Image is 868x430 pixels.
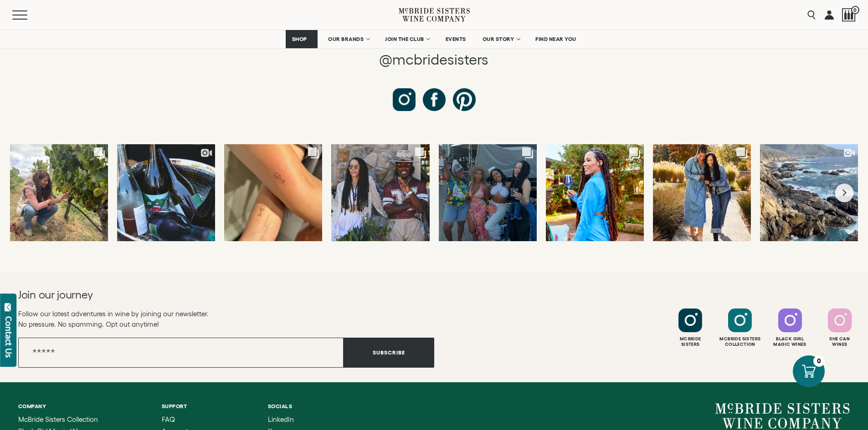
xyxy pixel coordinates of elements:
[715,403,850,429] a: McBride Sisters Wine Company
[4,316,13,358] div: Contact Us
[268,415,294,423] span: LinkedIn
[835,183,854,202] button: Next slide
[546,144,644,241] a: Happy Birthday to our very own ROBIN Today we raise a glass of McBride Sist...
[322,30,375,48] a: OUR BRANDS
[224,144,322,241] a: Birthday ink 🍷✨ My daughter and I got matching wine glass tattoos as a symb...
[667,336,714,347] div: Mcbride Sisters
[653,144,751,241] a: The vibes are in the air… harvest is getting closer here in California. With ...
[393,88,416,111] a: Follow us on Instagram
[760,144,858,241] a: We talk a lot about the coasts of California and New Zealand. It’s because th...
[716,336,764,347] div: Mcbride Sisters Collection
[439,144,537,241] a: Day one of @bluenotejazzfestival was a success! See you all tomorrow at the @...
[18,288,392,302] h2: Join our journey
[18,338,344,368] input: Email
[483,36,514,42] span: OUR STORY
[766,309,814,347] a: Follow Black Girl Magic Wines on Instagram Black GirlMagic Wines
[851,6,859,14] span: 0
[162,416,234,423] a: FAQ
[344,338,434,368] button: Subscribe
[18,415,98,423] span: McBride Sisters Collection
[292,36,307,42] span: SHOP
[162,415,175,423] span: FAQ
[328,36,364,42] span: OUR BRANDS
[477,30,525,48] a: OUR STORY
[667,309,714,347] a: Follow McBride Sisters on Instagram McbrideSisters
[12,10,45,20] button: Mobile Menu Trigger
[813,355,825,367] div: 0
[446,36,466,42] span: EVENTS
[535,36,576,42] span: FIND NEAR YOU
[10,144,108,241] a: It’s officially harvest season in California, and we’re out in the vines, che...
[286,30,318,48] a: SHOP
[379,30,435,48] a: JOIN THE CLUB
[385,36,424,42] span: JOIN THE CLUB
[529,30,582,48] a: FIND NEAR YOU
[331,144,429,241] a: Wine was flowing, music was bumping, and good vibes all around . We had a tim...
[766,336,814,347] div: Black Girl Magic Wines
[18,416,128,423] a: McBride Sisters Collection
[716,309,764,347] a: Follow McBride Sisters Collection on Instagram Mcbride SistersCollection
[18,309,434,329] p: Follow our latest adventures in wine by joining our newsletter. No pressure. No spamming. Opt out...
[268,416,300,423] a: LinkedIn
[816,336,863,347] div: She Can Wines
[117,144,215,241] a: The wine was flowing, the music was soulful, and the energy? Unmatched. Here...
[816,309,863,347] a: Follow SHE CAN Wines on Instagram She CanWines
[379,51,488,67] span: @mcbridesisters
[440,30,472,48] a: EVENTS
